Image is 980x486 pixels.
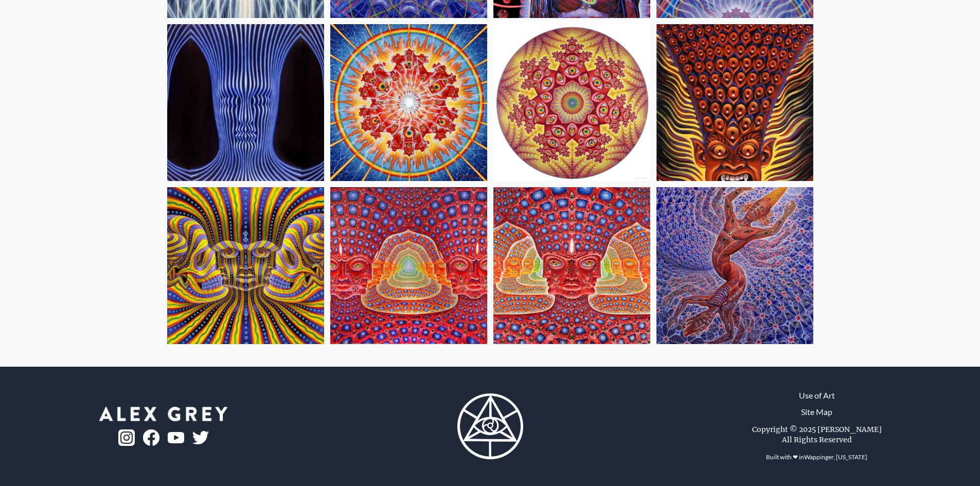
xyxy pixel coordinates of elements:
div: Built with ❤ in [762,449,871,465]
img: youtube-logo.png [168,432,184,444]
img: fb-logo.png [143,429,159,446]
a: Use of Art [799,389,835,402]
div: All Rights Reserved [782,435,852,445]
img: ig-logo.png [118,429,135,446]
div: Copyright © 2025 [PERSON_NAME] [752,424,882,435]
a: Site Map [801,406,832,418]
a: Wappinger, [US_STATE] [804,453,867,461]
img: twitter-logo.png [192,431,209,444]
